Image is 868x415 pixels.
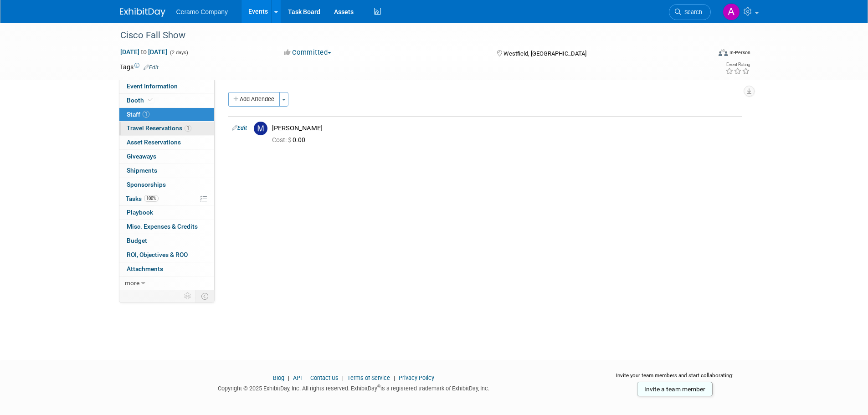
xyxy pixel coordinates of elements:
span: (2 days) [169,50,188,56]
img: ExhibitDay [120,8,165,17]
i: Booth reservation complete [148,97,153,102]
td: Tags [120,62,159,72]
a: Contact Us [310,374,339,381]
span: Search [681,9,702,15]
span: 1 [143,111,149,118]
span: 0.00 [272,136,309,143]
button: Add Attendee [228,92,280,107]
div: [PERSON_NAME] [272,124,738,133]
a: Playbook [119,206,214,220]
div: Copyright © 2025 ExhibitDay, Inc. All rights reserved. ExhibitDay is a registered trademark of Ex... [120,382,588,393]
span: Cost: $ [272,136,293,143]
span: Attachments [127,265,163,272]
a: Travel Reservations1 [119,122,214,135]
span: Budget [127,237,147,244]
span: Event Information [127,82,178,90]
a: Asset Reservations [119,136,214,149]
span: Travel Reservations [127,124,191,132]
span: | [303,374,309,381]
a: Edit [232,125,247,131]
a: more [119,277,214,290]
img: Format-Inperson.png [719,49,728,56]
a: Booth [119,94,214,108]
span: | [391,374,397,381]
span: Misc. Expenses & Credits [127,223,198,230]
span: 100% [144,195,159,202]
span: | [340,374,346,381]
span: [DATE] [DATE] [120,48,168,56]
span: Asset Reservations [127,138,181,146]
sup: ® [377,384,380,389]
span: Tasks [126,195,159,202]
span: Ceramo Company [176,8,228,15]
a: Budget [119,234,214,248]
a: Terms of Service [347,374,390,381]
button: Committed [281,48,335,57]
span: Playbook [127,209,153,216]
a: Tasks100% [119,192,214,206]
span: | [286,374,292,381]
a: Attachments [119,262,214,276]
span: more [125,279,139,287]
a: Staff1 [119,108,214,122]
img: M.jpg [254,122,267,135]
a: Privacy Policy [399,374,434,381]
a: Search [669,4,711,20]
td: Toggle Event Tabs [195,290,214,302]
span: Westfield, [GEOGRAPHIC_DATA] [503,50,586,57]
a: Edit [144,64,159,71]
img: Ayesha Begum [723,3,740,20]
td: Personalize Event Tab Strip [180,290,196,302]
div: Invite your team members and start collaborating: [601,372,749,385]
span: to [139,48,148,56]
a: Misc. Expenses & Credits [119,220,214,234]
a: Event Information [119,80,214,93]
a: ROI, Objectives & ROO [119,248,214,262]
span: 1 [185,125,191,132]
a: Shipments [119,164,214,178]
a: Sponsorships [119,178,214,192]
span: Shipments [127,167,157,174]
span: Sponsorships [127,181,166,188]
a: Blog [273,374,284,381]
a: Invite a team member [637,382,713,396]
span: Booth [127,97,154,104]
div: Cisco Fall Show [117,27,697,44]
div: Event Format [657,47,751,61]
div: In-Person [729,49,750,56]
a: API [293,374,302,381]
span: ROI, Objectives & ROO [127,251,188,258]
span: Giveaways [127,153,156,160]
span: Staff [127,111,149,118]
div: Event Rating [725,62,750,67]
a: Giveaways [119,150,214,164]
